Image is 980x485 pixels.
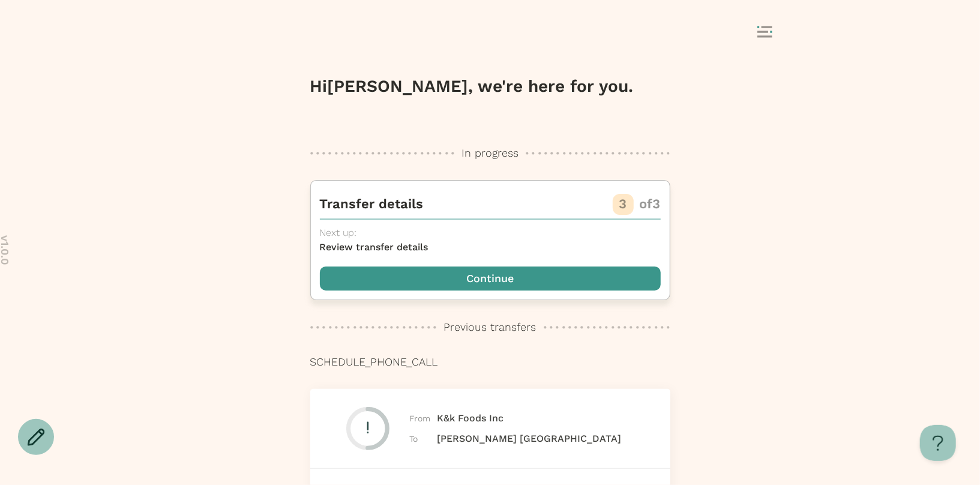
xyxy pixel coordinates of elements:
p: 3 [619,194,627,214]
button: Continue [320,267,661,291]
span: Hi [PERSON_NAME] , we're here for you. [310,76,634,96]
span: K&k Foods Inc [437,411,504,426]
span: To [410,432,437,445]
p: of 3 [640,194,661,214]
p: Review transfer details [320,240,661,255]
span: [PERSON_NAME] [GEOGRAPHIC_DATA] [437,432,622,446]
p: Previous transfers [444,319,537,335]
p: In progress [461,145,519,161]
span: From [410,412,437,425]
p: Next up: [320,226,661,240]
p: Transfer details [320,194,424,214]
p: SCHEDULE_PHONE_CALL [310,354,670,370]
